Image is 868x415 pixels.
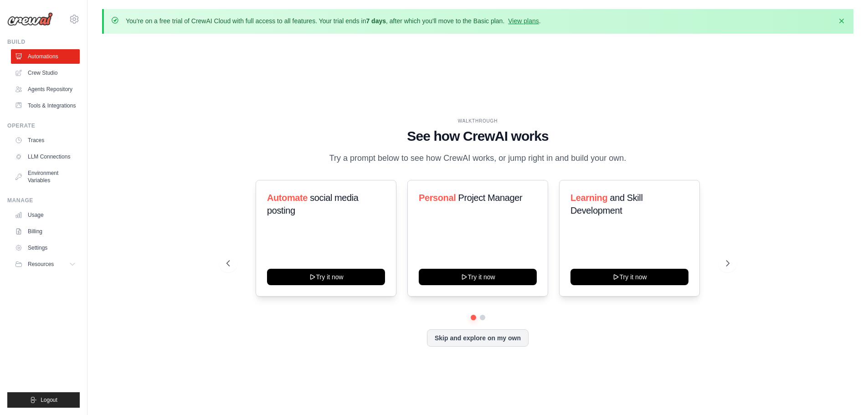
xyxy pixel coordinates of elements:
[458,193,522,203] span: Project Manager
[11,241,80,255] a: Settings
[570,193,607,203] span: Learning
[7,38,80,46] div: Build
[366,17,386,25] strong: 7 days
[11,224,80,239] a: Billing
[419,193,456,203] span: Personal
[570,193,642,215] span: and Skill Development
[41,396,57,404] span: Logout
[11,66,80,80] a: Crew Studio
[570,269,688,285] button: Try it now
[11,82,80,97] a: Agents Repository
[11,133,80,148] a: Traces
[11,49,80,64] a: Automations
[11,149,80,164] a: LLM Connections
[126,16,541,26] p: You're on a free trial of CrewAI Cloud with full access to all features. Your trial ends in , aft...
[267,269,385,285] button: Try it now
[267,193,308,203] span: Automate
[325,152,631,165] p: Try a prompt below to see how CrewAI works, or jump right in and build your own.
[226,128,729,144] h1: See how CrewAI works
[11,208,80,222] a: Usage
[419,269,537,285] button: Try it now
[11,98,80,113] a: Tools & Integrations
[11,257,80,272] button: Resources
[28,261,54,268] span: Resources
[7,12,53,26] img: Logo
[7,392,80,408] button: Logout
[427,329,529,347] button: Skip and explore on my own
[11,166,80,188] a: Environment Variables
[7,122,80,129] div: Operate
[7,197,80,204] div: Manage
[508,17,539,25] a: View plans
[226,118,729,124] div: WALKTHROUGH
[267,193,359,215] span: social media posting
